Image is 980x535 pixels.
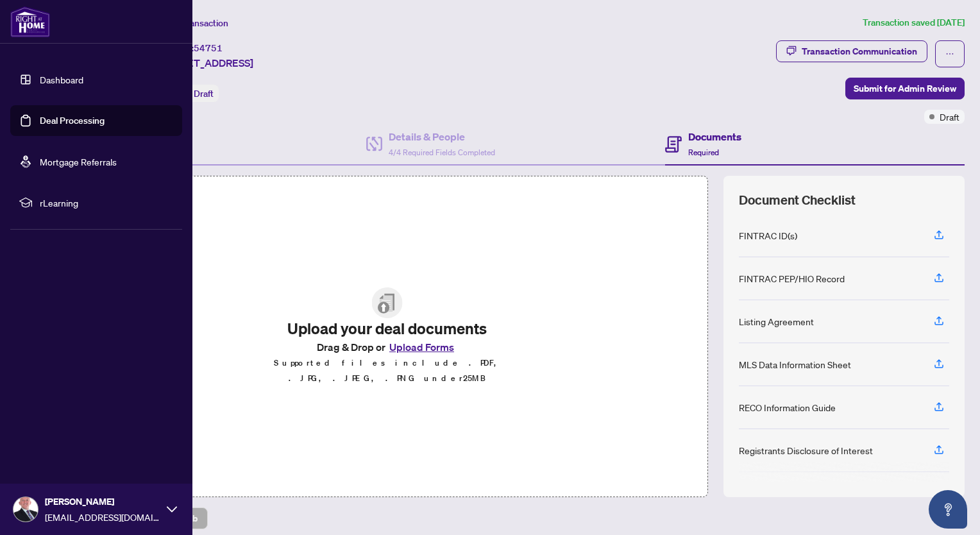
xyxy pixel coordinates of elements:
[940,110,959,124] span: Draft
[389,148,495,157] span: 4/4 Required Fields Completed
[863,15,965,30] article: Transaction saved [DATE]
[160,17,228,29] span: View Transaction
[40,196,173,210] span: rLearning
[242,277,532,396] span: File UploadUpload your deal documentsDrag & Drop orUpload FormsSupported files include .PDF, .JPG...
[13,497,38,522] img: Profile Icon
[194,42,223,54] span: 54751
[688,148,719,157] span: Required
[854,78,956,99] span: Submit for Admin Review
[845,78,965,99] button: Submit for Admin Review
[45,495,160,509] span: [PERSON_NAME]
[739,314,814,328] div: Listing Agreement
[45,510,160,524] span: [EMAIL_ADDRESS][DOMAIN_NAME]
[739,357,851,371] div: MLS Data Information Sheet
[389,129,495,144] h4: Details & People
[372,287,403,318] img: File Upload
[40,156,117,167] a: Mortgage Referrals
[40,115,105,126] a: Deal Processing
[802,41,917,62] div: Transaction Communication
[739,191,856,209] span: Document Checklist
[253,355,521,386] p: Supported files include .PDF, .JPG, .JPEG, .PNG under 25 MB
[688,129,741,144] h4: Documents
[739,443,873,457] div: Registrants Disclosure of Interest
[317,339,458,355] span: Drag & Drop or
[194,88,214,99] span: Draft
[776,40,927,62] button: Transaction Communication
[739,271,845,285] div: FINTRAC PEP/HIO Record
[40,74,83,85] a: Dashboard
[159,55,253,71] span: [STREET_ADDRESS]
[945,49,954,58] span: ellipsis
[10,6,50,37] img: logo
[385,339,458,355] button: Upload Forms
[253,318,521,339] h2: Upload your deal documents
[929,490,967,529] button: Open asap
[739,228,797,242] div: FINTRAC ID(s)
[739,400,836,414] div: RECO Information Guide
